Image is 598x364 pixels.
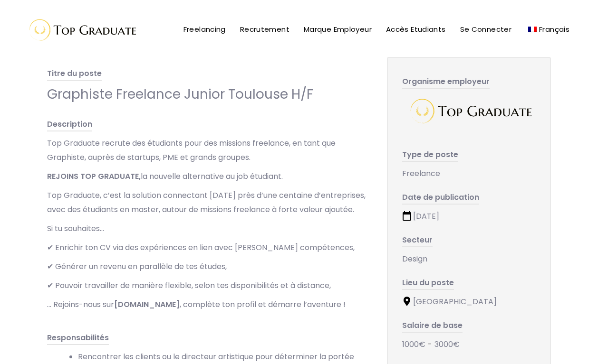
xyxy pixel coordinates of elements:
[304,24,372,34] span: Marque Employeur
[402,337,536,352] div: 1000€ 3000€
[47,188,368,217] p: Top Graduate, c’est la solution connectant [DATE] près d’une centaine d’entreprises, avec des étu...
[402,192,479,205] span: Date de publication
[47,241,368,255] p: ✔ Enrichir ton CV via des expériences en lien avec [PERSON_NAME] compétences,
[47,298,368,312] p: … Rejoins-nous sur , complète ton profil et démarre l’aventure !
[47,169,368,184] p: la nouvelle alternative au job étudiant.
[47,260,368,274] p: ✔ Générer un revenu en parallèle de tes études,
[402,167,536,181] div: Freelance
[405,93,533,129] img: Top Graduate
[183,24,226,34] span: Freelancing
[402,320,463,333] span: Salaire de base
[528,27,537,32] img: Français
[240,24,289,34] span: Recrutement
[47,119,92,131] span: Description
[47,136,368,165] p: Top Graduate recrute des étudiants pour des missions freelance, en tant que Graphiste, auprès de ...
[47,171,141,182] strong: REJOINS TOP GRADUATE,
[402,76,490,89] span: Organisme employeur
[21,14,140,45] img: Top Graduate
[114,299,180,310] strong: [DOMAIN_NAME]
[402,252,536,266] div: Design
[428,339,432,350] span: -
[47,85,368,103] div: Graphiste Freelance Junior Toulouse H/F
[47,332,109,345] span: Responsabilités
[47,279,368,293] p: ✔ Pouvoir travailler de manière flexible, selon tes disponibilités et à distance,
[47,222,368,236] p: Si tu souhaites…
[460,24,512,34] span: Se Connecter
[539,24,569,34] span: Français
[402,149,458,162] span: Type de poste
[402,277,454,290] span: Lieu du poste
[402,295,536,309] div: [GEOGRAPHIC_DATA]
[47,68,102,81] span: Titre du poste
[402,234,433,247] span: Secteur
[402,209,536,224] div: [DATE]
[386,24,446,34] span: Accès Etudiants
